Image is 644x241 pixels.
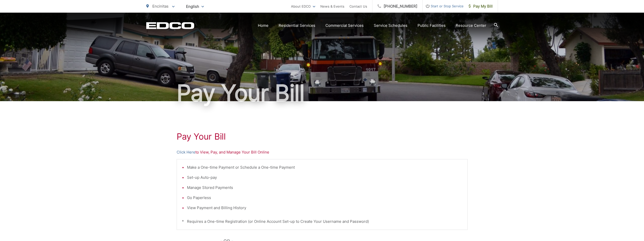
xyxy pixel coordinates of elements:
[187,174,462,181] li: Set-up Auto-pay
[177,149,468,155] p: to View, Pay, and Manage Your Bill Online
[279,23,315,29] a: Residential Services
[258,23,268,29] a: Home
[187,205,462,211] li: View Payment and Billing History
[418,23,446,29] a: Public Facilities
[187,185,462,191] li: Manage Stored Payments
[177,149,195,155] a: Click Here
[469,3,493,9] span: Pay My Bill
[146,80,498,106] h1: Pay Your Bill
[152,4,169,9] span: Encinitas
[187,195,462,201] li: Go Paperless
[187,164,462,170] li: Make a One-time Payment or Schedule a One-time Payment
[146,22,194,29] a: EDCD logo. Return to the homepage.
[456,23,486,29] a: Resource Center
[291,3,315,9] a: About EDCO
[320,3,344,9] a: News & Events
[349,3,367,9] a: Contact Us
[182,2,208,11] span: English
[182,218,462,225] p: * Requires a One-time Registration (or Online Account Set-up to Create Your Username and Password)
[325,23,364,29] a: Commercial Services
[374,23,407,29] a: Service Schedules
[177,132,468,142] h1: Pay Your Bill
